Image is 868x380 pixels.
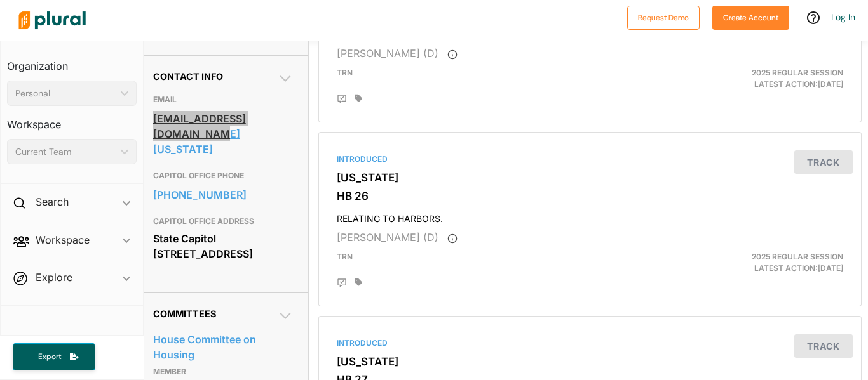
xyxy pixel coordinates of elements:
div: Personal [15,87,116,100]
div: Current Team [15,145,116,159]
a: Create Account [712,10,789,23]
span: [PERSON_NAME] (D) [337,47,438,60]
h3: Workspace [7,106,137,134]
h3: CAPITOL OFFICE PHONE [153,168,293,183]
h4: RELATING TO HARBORS. [337,207,843,225]
h3: [US_STATE] [337,171,843,184]
span: Committees [153,308,216,319]
button: Track [794,150,853,174]
div: Latest Action: [DATE] [677,67,853,90]
span: TRN [337,252,353,261]
a: [EMAIL_ADDRESS][DOMAIN_NAME][US_STATE] [153,109,293,159]
a: Log In [831,11,855,23]
h3: Organization [7,48,137,75]
button: Track [794,334,853,358]
button: Request Demo [627,6,700,30]
span: Export [29,351,70,362]
div: Introduced [337,337,843,349]
div: Latest Action: [DATE] [677,251,853,274]
span: [PERSON_NAME] (D) [337,231,438,244]
div: Add tags [355,94,362,103]
div: Introduced [337,154,843,165]
a: Request Demo [627,10,700,23]
h3: CAPITOL OFFICE ADDRESS [153,214,293,229]
h3: [US_STATE] [337,355,843,368]
div: State Capitol [STREET_ADDRESS] [153,229,293,263]
p: Member [153,364,293,379]
span: Contact Info [153,71,223,82]
button: Export [13,343,95,370]
span: 2025 Regular Session [752,252,843,261]
a: [PHONE_NUMBER] [153,185,293,204]
button: Create Account [712,6,789,30]
div: Add Position Statement [337,278,347,288]
span: 2025 Regular Session [752,68,843,77]
h3: EMAIL [153,92,293,107]
a: House Committee on Housing [153,330,293,364]
h2: Search [36,195,69,209]
div: Add Position Statement [337,94,347,104]
h3: HB 26 [337,190,843,202]
div: Add tags [355,278,362,287]
span: TRN [337,68,353,77]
